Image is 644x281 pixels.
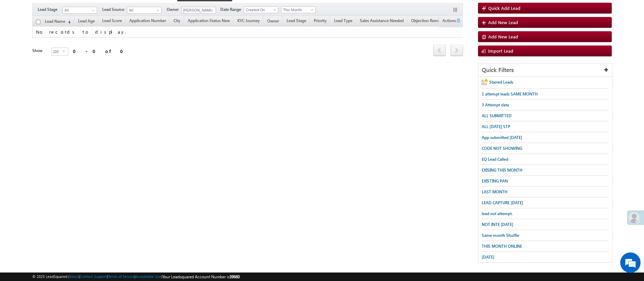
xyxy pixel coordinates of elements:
[237,18,260,23] span: KYC Journey
[170,17,184,26] a: City
[433,45,446,56] a: prev
[63,7,95,13] span: All
[488,5,520,11] span: Quick Add Lead
[360,18,404,23] span: Sales Assistance Needed
[167,6,181,13] span: Owner
[488,19,518,25] span: Add New Lead
[99,17,125,26] a: Lead Score
[482,135,522,140] span: App submitted [DATE]
[162,274,240,279] span: Your Leadsquared Account Number is
[310,17,330,26] a: Priority
[135,274,161,279] a: Acceptable Use
[314,18,327,23] span: Priority
[267,18,279,23] span: Owner
[244,6,278,13] a: Created On
[229,274,240,279] span: 39660
[482,168,522,173] span: EXISING THIS MONTH
[482,200,523,205] span: LEAD CAPTURE [DATE]
[69,274,79,279] a: About
[184,17,233,26] a: Application Status New
[207,7,215,14] a: Show All Items
[220,6,244,13] span: Date Range
[287,18,306,23] span: Lead Stage
[181,7,216,14] input: Type to Search
[482,91,538,96] span: 1 attempt leads SAME MONTH
[244,7,276,13] span: Created On
[62,50,68,53] span: select
[411,18,443,23] span: Objection Remark
[129,18,166,23] span: Application Number
[234,17,263,26] a: KYC Journey
[38,6,62,13] span: Lead Stage
[440,17,456,26] span: Actions
[62,7,97,14] a: All
[281,7,314,13] span: This Month
[482,157,508,162] span: EQ Lead Called
[108,274,134,279] a: Terms of Service
[482,113,512,118] span: ALL SUBMITTED
[488,48,513,54] span: Import Lead
[188,18,230,23] span: Application Status New
[41,17,74,26] a: Lead Name(sorted descending)
[334,18,352,23] span: Lead Type
[482,233,519,238] span: Same month Shuffle
[32,274,240,280] span: © 2025 LeadSquared | | | | |
[482,146,522,151] span: CODE NOT SHOWING
[126,17,169,26] a: Application Number
[102,6,127,13] span: Lead Source
[478,64,612,77] div: Quick Filters
[36,20,40,24] input: Check all records
[356,17,407,26] a: Sales Assistance Needed
[482,222,513,227] span: NOT INTE [DATE]
[482,244,522,249] span: THIS MONTH ONLINE
[283,17,310,26] a: Lead Stage
[127,7,160,13] span: All
[127,7,162,14] a: All
[482,102,509,107] span: 3 Attempt data
[450,45,463,56] a: next
[482,124,510,129] span: ALL [DATE] STP
[281,6,316,13] a: This Month
[488,34,518,39] span: Add New Lead
[80,274,107,279] a: Contact Support
[173,18,180,23] span: City
[433,45,446,56] span: prev
[482,189,508,194] span: LAST MONTH
[65,19,71,24] span: (sorted descending)
[408,17,447,26] a: Objection Remark
[52,48,62,55] span: 200
[32,48,46,54] div: Show
[489,80,513,85] span: Starred Leads
[331,17,356,26] a: Lead Type
[482,211,513,216] span: lead not attempt.
[482,178,508,183] span: EXISTING PAN
[73,47,127,55] div: 0 - 0 of 0
[482,254,494,260] span: [DATE]
[78,18,95,23] span: Lead Age
[450,45,463,56] span: next
[102,18,122,23] span: Lead Score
